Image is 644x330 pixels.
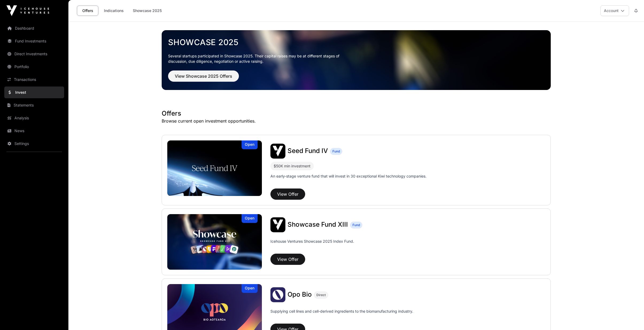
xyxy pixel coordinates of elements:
[4,22,64,34] a: Dashboard
[77,6,98,16] a: Offers
[4,74,64,85] a: Transactions
[167,140,262,196] a: Seed Fund IVOpen
[4,112,64,124] a: Analysis
[270,217,285,232] img: Showcase Fund XIII
[288,147,328,155] span: Seed Fund IV
[270,239,354,244] p: Icehouse Ventures Showcase 2025 Index Fund.
[274,163,311,169] div: $50K min investment
[332,149,340,154] span: Fund
[168,76,239,81] a: View Showcase 2025 Offers
[288,221,348,228] a: Showcase Fund XIII
[4,35,64,47] a: Fund Investments
[242,140,258,149] div: Open
[162,109,551,118] h1: Offers
[270,254,305,265] button: View Offer
[316,293,326,297] span: Direct
[4,125,64,137] a: News
[288,290,312,298] span: Opo Bio
[270,287,285,302] img: Opo Bio
[288,148,328,155] a: Seed Fund IV
[168,70,239,82] button: View Showcase 2025 Offers
[168,53,348,64] p: Several startups participated in Showcase 2025. Their capital raises may be at different stages o...
[167,140,262,196] img: Seed Fund IV
[162,118,551,124] p: Browse current open investment opportunities.
[617,304,644,330] iframe: Chat Widget
[600,5,629,16] button: Account
[4,87,64,98] a: Invest
[175,73,232,79] span: View Showcase 2025 Offers
[168,37,544,47] a: Showcase 2025
[270,162,314,170] div: $50K min investment
[162,30,551,90] img: Showcase 2025
[270,144,285,159] img: Seed Fund IV
[6,5,49,16] img: Icehouse Ventures Logo
[4,138,64,150] a: Settings
[242,284,258,293] div: Open
[4,48,64,60] a: Direct Investments
[270,188,305,200] button: View Offer
[167,214,262,270] img: Showcase Fund XIII
[100,6,127,16] a: Indications
[288,291,312,298] a: Opo Bio
[270,309,413,314] p: Supplying cell lines and cell-derived ingredients to the biomanufacturing industry.
[352,223,360,227] span: Fund
[242,214,258,223] div: Open
[270,174,426,179] p: An early-stage venture fund that will invest in 30 exceptional Kiwi technology companies.
[288,221,348,228] span: Showcase Fund XIII
[4,99,64,111] a: Statements
[129,6,165,16] a: Showcase 2025
[4,61,64,73] a: Portfolio
[167,214,262,270] a: Showcase Fund XIIIOpen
